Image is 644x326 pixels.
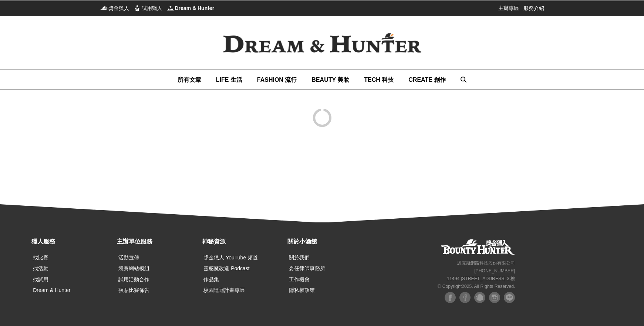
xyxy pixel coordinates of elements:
[523,4,544,12] a: 服務介紹
[457,261,515,266] small: 恩克斯網路科技股份有限公司
[289,276,310,282] a: 工作機會
[33,276,48,282] a: 找試用
[447,276,515,281] small: 11494 [STREET_ADDRESS] 3 樓
[257,77,297,83] span: FASHION 流行
[118,287,149,293] a: 張貼比賽佈告
[364,77,394,83] span: TECH 科技
[142,4,162,12] span: 試用獵人
[178,70,201,90] a: 所有文章
[33,265,48,271] a: 找活動
[167,4,174,12] img: Dream & Hunter
[216,77,242,83] span: LIFE 生活
[287,237,369,246] div: 關於小酒館
[311,77,349,83] span: BEAUTY 美妝
[100,4,129,12] a: 獎金獵人獎金獵人
[33,287,70,293] a: Dream & Hunter
[203,287,245,293] a: 校園巡迴計畫專區
[203,265,249,271] a: 靈感魔改造 Podcast
[117,237,199,246] div: 主辦單位服務
[311,70,349,90] a: BEAUTY 美妝
[289,265,325,271] a: 委任律師事務所
[175,4,215,12] span: Dream & Hunter
[203,255,258,261] a: 獎金獵人 YouTube 頻道
[134,4,162,12] a: 試用獵人試用獵人
[441,239,515,255] a: 獎金獵人
[178,77,201,83] span: 所有文章
[438,284,515,289] small: © Copyright 2025 . All Rights Reserved.
[203,276,219,282] a: 作品集
[202,237,284,246] div: 神秘資源
[445,292,456,303] img: Facebook
[289,287,315,293] a: 隱私權政策
[489,292,500,303] img: Instagram
[33,255,48,261] a: 找比賽
[118,255,139,261] a: 活動宣傳
[100,4,108,12] img: 獎金獵人
[459,292,471,303] img: Facebook
[211,21,433,65] img: Dream & Hunter
[289,255,310,261] a: 關於我們
[408,77,446,83] span: CREATE 創作
[216,70,242,90] a: LIFE 生活
[167,4,215,12] a: Dream & HunterDream & Hunter
[408,70,446,90] a: CREATE 創作
[257,70,297,90] a: FASHION 流行
[31,237,113,246] div: 獵人服務
[118,265,149,271] a: 競賽網站模組
[108,4,129,12] span: 獎金獵人
[474,268,515,273] small: [PHONE_NUMBER]
[134,4,141,12] img: 試用獵人
[364,70,394,90] a: TECH 科技
[498,4,519,12] a: 主辦專區
[474,292,485,303] img: Plurk
[504,292,515,303] img: LINE
[118,276,149,282] a: 試用活動合作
